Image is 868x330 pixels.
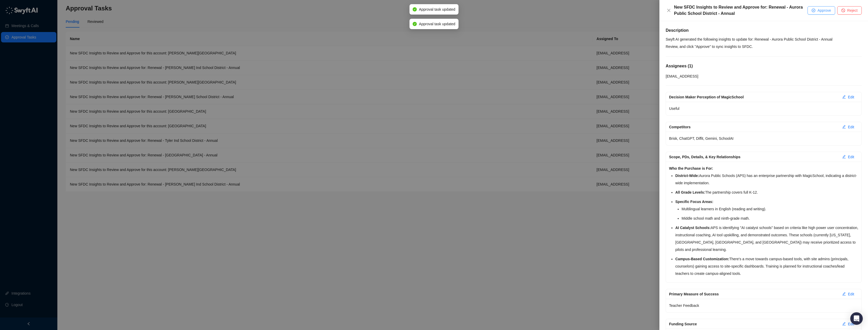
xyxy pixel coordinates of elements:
[675,189,858,196] li: The partnership covers full K-12.
[842,125,846,129] span: edit
[682,215,858,222] li: Middle school math and ninth-grade math.
[666,7,672,14] button: Close
[838,320,858,328] button: Edit
[848,291,854,297] span: Edit
[675,190,705,194] strong: All Grade Levels:
[666,36,862,43] p: Swyft AI generated the following insights to update for: Renewal - Aurora Public School District ...
[669,321,838,327] div: Funding Source
[674,4,808,17] div: New SFDC Insights to Review and Approve for: Renewal - Aurora Public School District - Annual
[669,166,713,170] strong: Who the Purchase is For:
[419,7,455,12] span: Approval task updated
[817,8,831,13] span: Approve
[837,6,862,15] button: Reject
[669,105,858,112] p: Useful
[413,7,417,11] span: check-circle
[838,153,858,161] button: Edit
[808,6,835,15] button: Approve
[848,154,854,160] span: Edit
[413,22,417,26] span: check-circle
[675,226,711,230] strong: AI Catalyst Schools:
[667,8,671,12] span: close
[675,255,858,277] li: There's a move towards campus-based tools, with site admins (principals, counselors) gaining acce...
[842,95,846,99] span: edit
[675,257,729,261] strong: Campus-Based Customization:
[848,321,854,327] span: Edit
[666,27,862,34] h5: Description
[847,8,858,13] span: Reject
[682,205,858,213] li: Multilingual learners in English (reading and writing).
[666,63,862,69] h5: Assignees ( 1 )
[842,155,846,158] span: edit
[669,94,838,100] div: Decision Maker Perception of MagicSchool
[842,322,846,326] span: edit
[842,292,846,296] span: edit
[675,174,699,178] strong: District-Wide:
[848,94,854,100] span: Edit
[666,74,698,78] span: [EMAIL_ADDRESS]
[838,123,858,131] button: Edit
[675,200,713,204] strong: Specific Focus Areas:
[669,135,858,142] p: Brisk, ChatGPT, Diffit, Gemini, SchoolAI
[841,9,845,12] span: stop
[669,124,838,130] div: Competitors
[812,9,815,12] span: check-circle
[669,154,838,160] div: Scope, PDs, Details, & Key Relationships
[838,290,858,298] button: Edit
[838,93,858,101] button: Edit
[669,302,858,309] p: Teacher Feedback
[666,43,862,50] p: Review, and click "Approve" to sync insights to SFDC.
[675,224,858,253] li: APS is identifying "AI catalyst schools" based on criteria like high power user concentration, in...
[419,21,455,27] span: Approval task updated
[669,291,838,297] div: Primary Measure of Success
[850,312,863,325] div: Open Intercom Messenger
[675,172,858,187] li: Aurora Public Schools (APS) has an enterprise partnership with MagicSchool, indicating a district...
[848,124,854,130] span: Edit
